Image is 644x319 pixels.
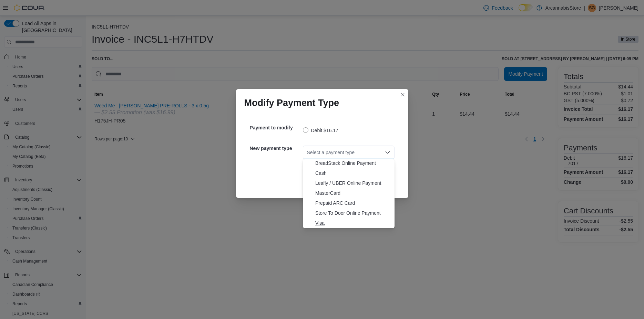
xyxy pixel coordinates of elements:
button: Cash [303,168,395,178]
span: MasterCard [315,190,390,196]
span: Prepaid ARC Card [315,200,390,206]
h5: Payment to modify [250,121,301,135]
button: Prepaid ARC Card [303,198,395,208]
input: Accessible screen reader label [307,148,308,157]
label: Debit $16.17 [303,126,338,135]
button: Close list of options [385,150,390,155]
button: Store To Door Online Payment [303,208,395,218]
div: Choose from the following options [303,148,395,228]
button: Visa [303,218,395,228]
span: Store To Door Online Payment [315,210,390,216]
h5: New payment type [250,141,301,155]
span: BreadStack Online Payment [315,160,390,167]
span: Visa [315,220,390,226]
button: MasterCard [303,188,395,198]
button: Closes this modal window [399,91,407,99]
span: Cash [315,170,390,177]
button: BreadStack Online Payment [303,158,395,168]
span: Leafly / UBER Online Payment [315,180,390,187]
h1: Modify Payment Type [244,97,339,108]
button: Leafly / UBER Online Payment [303,178,395,188]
